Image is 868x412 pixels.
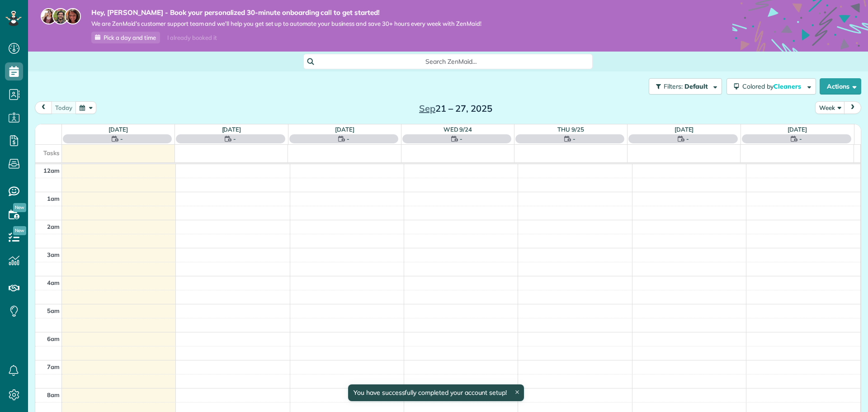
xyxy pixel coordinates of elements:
[47,307,60,314] span: 5am
[47,223,60,230] span: 2am
[65,8,81,24] img: michelle-19f622bdf1676172e81f8f8fba1fb50e276960ebfe0243fe18214015130c80e4.jpg
[91,32,160,43] a: Pick a day and time
[120,134,123,143] span: -
[573,134,576,143] span: -
[222,126,241,133] a: [DATE]
[686,134,689,143] span: -
[104,34,156,41] span: Pick a day and time
[347,134,349,143] span: -
[47,391,60,398] span: 8am
[91,8,481,17] strong: Hey, [PERSON_NAME] - Book your personalized 30-minute onboarding call to get started!
[399,104,512,114] h2: 21 – 27, 2025
[675,126,694,133] a: [DATE]
[788,126,807,133] a: [DATE]
[47,363,60,370] span: 7am
[47,251,60,258] span: 3am
[43,167,60,174] span: 12am
[47,195,60,202] span: 1am
[844,101,861,114] button: next
[726,78,816,95] button: Colored byCleaners
[108,126,128,133] a: [DATE]
[13,226,26,235] span: New
[51,101,76,114] button: today
[644,78,722,95] a: Filters: Default
[820,78,861,95] button: Actions
[52,8,69,24] img: jorge-587dff0eeaa6aab1f244e6dc62b8924c3b6ad411094392a53c71c6c4a576187d.jpg
[35,101,52,114] button: prev
[419,103,435,114] span: Sep
[335,126,354,133] a: [DATE]
[815,101,845,114] button: Week
[43,149,60,156] span: Tasks
[799,134,802,143] span: -
[91,20,481,28] span: We are ZenMaid’s customer support team and we’ll help you get set up to automate your business an...
[443,126,472,133] a: Wed 9/24
[47,335,60,342] span: 6am
[13,203,26,212] span: New
[47,279,60,286] span: 4am
[348,384,524,401] div: You have successfully completed your account setup!
[649,78,722,95] button: Filters: Default
[664,82,683,90] span: Filters:
[162,32,222,43] div: I already booked it
[460,134,462,143] span: -
[742,82,804,90] span: Colored by
[684,82,708,90] span: Default
[233,134,236,143] span: -
[557,126,584,133] a: Thu 9/25
[774,82,802,90] span: Cleaners
[41,8,57,24] img: maria-72a9807cf96188c08ef61303f053569d2e2a8a1cde33d635c8a3ac13582a053d.jpg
